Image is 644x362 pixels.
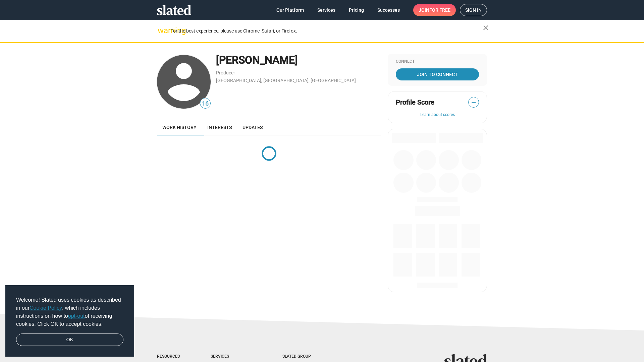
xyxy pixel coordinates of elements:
span: Successes [377,4,400,16]
span: Interests [207,125,232,130]
a: opt-out [68,313,85,319]
span: — [469,98,479,107]
a: Cookie Policy [30,305,62,311]
span: Updates [243,125,263,130]
span: Sign in [465,4,482,16]
span: Join To Connect [397,68,478,80]
a: Join To Connect [396,68,479,80]
a: Work history [157,119,202,135]
span: Work history [162,125,197,130]
a: Sign in [460,4,487,16]
span: Our Platform [276,4,304,16]
a: Producer [216,70,235,75]
span: Profile Score [396,98,434,107]
div: Connect [396,59,479,64]
span: Join [419,4,450,16]
span: Welcome! Slated uses cookies as described in our , which includes instructions on how to of recei... [16,296,123,328]
a: dismiss cookie message [16,334,123,346]
div: cookieconsent [5,285,134,357]
span: 16 [200,99,210,108]
div: Resources [157,354,184,359]
a: Services [312,4,341,16]
button: Learn about scores [396,112,479,118]
a: Interests [202,119,237,135]
a: Pricing [343,4,369,16]
a: Our Platform [271,4,309,16]
div: For the best experience, please use Chrome, Safari, or Firefox. [170,26,483,36]
span: Pricing [349,4,364,16]
mat-icon: close [482,24,490,32]
a: [GEOGRAPHIC_DATA], [GEOGRAPHIC_DATA], [GEOGRAPHIC_DATA] [216,78,356,83]
div: Services [211,354,256,359]
mat-icon: warning [158,26,166,35]
span: Services [317,4,335,16]
a: Updates [237,119,268,135]
div: Slated Group [282,354,328,359]
div: [PERSON_NAME] [216,53,381,67]
a: Joinfor free [413,4,456,16]
a: Successes [372,4,405,16]
span: for free [429,4,450,16]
